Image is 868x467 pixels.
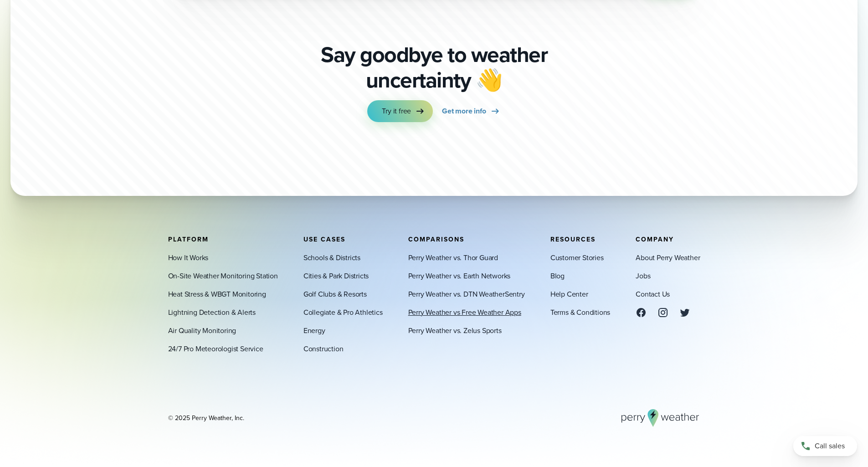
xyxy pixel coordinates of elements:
a: Blog [550,270,565,281]
a: Lightning Detection & Alerts [168,307,256,318]
a: Construction [303,343,344,354]
a: Try it free [367,100,433,122]
div: © 2025 Perry Weather, Inc. [168,413,244,422]
span: Call sales [815,441,845,452]
a: Terms & Conditions [550,307,610,318]
a: About Perry Weather [636,252,700,263]
span: Company [636,234,674,244]
p: Say goodbye to weather uncertainty 👋 [318,42,551,93]
span: Use Cases [303,234,345,244]
a: Perry Weather vs. DTN WeatherSentry [408,288,525,299]
a: Perry Weather vs. Thor Guard [408,252,498,263]
a: Perry Weather vs Free Weather Apps [408,307,521,318]
a: Air Quality Monitoring [168,325,236,336]
a: Collegiate & Pro Athletics [303,307,383,318]
a: On-Site Weather Monitoring Station [168,270,278,281]
a: Jobs [636,270,650,281]
span: Comparisons [408,234,464,244]
a: Call sales [793,436,857,456]
span: Get more info [442,106,486,117]
a: Help Center [550,288,588,299]
a: Get more info [442,100,500,122]
a: Contact Us [636,288,670,299]
a: Schools & Districts [303,252,360,263]
span: Try it free [382,106,411,117]
a: How It Works [168,252,209,263]
a: Customer Stories [550,252,604,263]
span: Resources [550,234,596,244]
a: Perry Weather vs. Zelus Sports [408,325,502,336]
a: Heat Stress & WBGT Monitoring [168,288,266,299]
a: Perry Weather vs. Earth Networks [408,270,511,281]
a: Energy [303,325,325,336]
span: Platform [168,234,209,244]
a: Cities & Park Districts [303,270,369,281]
a: 24/7 Pro Meteorologist Service [168,343,263,354]
a: Golf Clubs & Resorts [303,288,367,299]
